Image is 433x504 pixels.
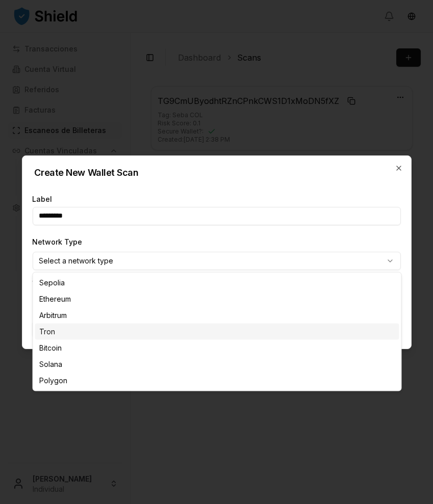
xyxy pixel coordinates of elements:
span: Bitcoin [39,343,62,353]
span: Ethereum [39,294,71,304]
span: Polygon [39,376,67,386]
span: Arbitrum [39,310,67,321]
span: Solana [39,359,62,369]
span: Sepolia [39,278,65,288]
span: Tron [39,327,55,337]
